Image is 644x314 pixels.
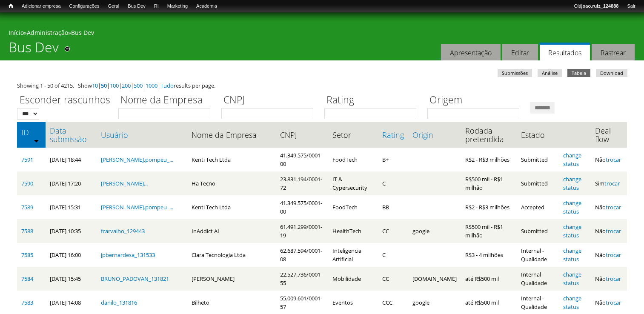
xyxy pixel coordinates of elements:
[606,251,621,259] a: trocar
[276,267,328,291] td: 22.527.736/0001-55
[101,251,155,259] a: jpbernardesa_131533
[441,44,501,61] a: Apresentação
[276,122,328,148] th: CNPJ
[563,151,581,168] a: change status
[378,195,408,219] td: BB
[538,69,562,77] a: Análise
[187,219,276,243] td: InAddict AI
[187,267,276,291] td: [PERSON_NAME]
[461,148,517,171] td: R$2 - R$3 milhões
[461,243,517,267] td: R$3 - 4 milhões
[498,69,532,77] a: Submissões
[427,93,525,108] label: Origem
[103,2,123,11] a: Geral
[591,148,627,171] td: Não
[46,219,97,243] td: [DATE] 10:35
[101,180,148,187] a: [PERSON_NAME]...
[461,122,517,148] th: Rodada pretendida
[378,267,408,291] td: CC
[517,195,559,219] td: Accepted
[606,299,621,306] a: trocar
[110,82,119,89] a: 100
[9,29,635,39] div: » »
[563,247,581,263] a: change status
[328,195,378,219] td: FoodTech
[461,219,517,243] td: R$500 mil - R$1 milhão
[221,93,319,108] label: CNPJ
[27,29,68,37] a: Administração
[34,138,39,143] img: ordem crescente
[21,180,33,187] a: 7590
[591,171,627,195] td: Sim
[517,171,559,195] td: Submitted
[192,2,221,11] a: Academia
[101,156,173,163] a: [PERSON_NAME].pompeu_...
[328,122,378,148] th: Setor
[276,171,328,195] td: 23.831.194/0001-72
[4,2,17,10] a: Início
[276,243,328,267] td: 62.687.594/0001-08
[328,243,378,267] td: Inteligencia Artificial
[606,227,621,235] a: trocar
[606,156,621,163] a: trocar
[17,81,627,90] div: Showing 1 - 50 of 4215. Show | | | | | | results per page.
[328,219,378,243] td: HealthTech
[46,171,97,195] td: [DATE] 17:20
[596,69,627,77] a: Download
[591,243,627,267] td: Não
[563,271,581,287] a: change status
[101,131,183,139] a: Usuário
[581,3,619,9] strong: joao.ruiz_124888
[187,171,276,195] td: Ha Tecno
[21,227,33,235] a: 7588
[146,82,157,89] a: 1000
[122,82,131,89] a: 200
[604,180,620,187] a: trocar
[517,148,559,171] td: Submitted
[408,267,461,291] td: [DOMAIN_NAME]
[276,195,328,219] td: 41.349.575/0001-00
[21,275,33,283] a: 7584
[412,131,457,139] a: Origin
[17,93,113,108] label: Esconder rascunhos
[567,69,590,77] a: Tabela
[378,243,408,267] td: C
[187,122,276,148] th: Nome da Empresa
[21,203,33,211] a: 7589
[328,171,378,195] td: IT & Cypersecurity
[50,126,92,143] a: Data submissão
[46,267,97,291] td: [DATE] 15:45
[328,148,378,171] td: FoodTech
[517,219,559,243] td: Submitted
[502,44,538,61] a: Editar
[101,275,169,283] a: BRUNO_PADOVAN_131821
[150,2,163,11] a: RI
[9,29,24,37] a: Início
[591,267,627,291] td: Não
[408,219,461,243] td: google
[378,219,408,243] td: CC
[160,82,174,89] a: Tudo
[623,2,640,11] a: Sair
[324,93,422,108] label: Rating
[21,156,33,163] a: 7591
[461,195,517,219] td: R$2 - R$3 milhões
[570,2,623,11] a: Olájoao.ruiz_124888
[65,2,104,11] a: Configurações
[591,219,627,243] td: Não
[461,171,517,195] td: R$500 mil - R$1 milhão
[9,39,59,60] h1: Bus Dev
[101,203,173,211] a: [PERSON_NAME].pompeu_...
[540,43,590,61] a: Resultados
[163,2,192,11] a: Marketing
[187,195,276,219] td: Kenti Tech Ltda
[382,131,404,139] a: Rating
[46,148,97,171] td: [DATE] 18:44
[592,44,635,61] a: Rastrear
[123,2,150,11] a: Bus Dev
[517,122,559,148] th: Estado
[92,82,98,89] a: 10
[21,251,33,259] a: 7585
[17,2,65,11] a: Adicionar empresa
[276,148,328,171] td: 41.349.575/0001-00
